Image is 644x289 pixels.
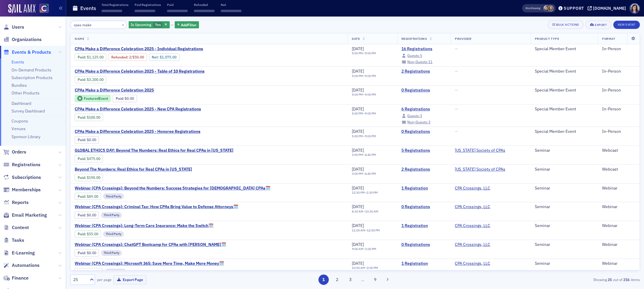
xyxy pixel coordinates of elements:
[78,270,87,274] span: :
[535,69,594,74] div: Special Member Event
[407,114,422,117] div: 3
[105,269,126,275] div: Third Party
[332,275,342,285] button: 2
[407,120,430,124] div: 3
[87,270,100,274] span: $149.00
[116,96,123,101] a: Paid
[12,262,40,269] span: Automations
[78,232,87,236] span: :
[12,224,29,231] span: Content
[352,204,364,209] span: [DATE]
[352,261,364,266] span: [DATE]
[3,187,41,193] a: Memberships
[78,175,85,180] a: Paid
[78,232,85,236] a: Paid
[401,167,447,172] a: 2 Registrations
[103,231,124,237] div: Third Party
[455,204,492,210] span: CPA Crossings, LLC
[455,242,492,247] span: CPA Crossings, LLC
[87,175,100,180] span: $190.00
[75,107,201,112] span: CPAs Make a Difference Celebration 2025 - New CPA Registrations
[455,167,505,172] span: Colorado Society of CPAs
[613,21,640,29] button: New Event
[535,167,594,172] div: Seminar
[613,22,640,27] a: New Event
[75,223,213,228] a: Webinar (CPA Crossings): Long-Term Care Insurance: Make the Switch🗓️
[3,224,29,231] a: Content
[586,21,611,29] button: Export
[455,261,490,266] a: CPA Crossings, LLC
[602,88,635,93] div: In-Person
[352,129,364,134] span: [DATE]
[352,92,363,97] time: 5:00 PM
[401,261,447,266] a: 1 Registration
[365,74,376,78] time: 9:00 PM
[630,3,640,14] span: Profile
[75,155,103,162] div: Paid: 6 - $47500
[602,69,635,74] div: In-Person
[75,249,99,256] div: Paid: 2 - $0
[75,186,270,191] span: Webinar (CPA Crossings): Beyond the Numbers: Success Strategies for Female CPAs🗓️
[131,22,151,27] span: Is Upcoming
[75,261,224,266] span: Webinar (CPA Crossings): Microsoft 365: Save More Time, Make More Money🗓️
[75,148,233,153] span: GLOBAL ETHICS DAY: Beyond The Numbers: Real Ethics for Real CPAs in Colorado
[87,55,104,59] span: $1,125.00
[455,37,471,41] span: Provider
[75,37,84,41] span: Name
[75,136,99,143] div: Paid: 2 - $0
[588,6,628,10] button: [DOMAIN_NAME]
[455,68,458,74] span: —
[602,107,635,112] div: In-Person
[75,69,205,74] span: CPAs Make a Difference Celebration 2025 - Table of 10 Registrations
[221,3,241,7] p: Net
[352,266,378,270] div: –
[78,194,87,199] span: :
[352,112,376,115] div: –
[548,21,583,29] button: Bulk Actions
[75,174,103,181] div: Paid: 2 - $19000
[401,204,447,210] a: 0 Registrations
[564,6,584,11] div: Support
[78,251,87,255] span: :
[352,172,376,176] div: –
[75,204,238,210] span: Webinar (CPA Crossings): Criminal Tax: How CPAs Bring Value to Defense Attorneys🗓️
[12,275,29,281] span: Finance
[78,77,85,82] a: Paid
[125,96,134,101] span: $0.00
[352,191,378,195] div: –
[602,261,635,266] div: Webinar
[135,3,161,7] p: Paid Registrations
[75,46,230,52] a: CPAs Make a Difference Celebration 2025 - Individual Registrations
[352,153,376,157] div: –
[595,23,607,27] div: Export
[607,277,613,282] strong: 25
[401,114,422,118] a: Guests:3
[78,115,87,120] span: :
[75,148,233,153] a: GLOBAL ETHICS DAY: Beyond The Numbers: Real Ethics for Real CPAs in [US_STATE]
[3,250,35,256] a: E-Learning
[12,126,26,131] a: Venues
[345,275,356,285] button: 3
[352,87,364,93] span: [DATE]
[547,5,554,12] span: Lindsay Moore
[78,115,85,120] a: Paid
[407,60,432,63] div: 11
[84,97,108,100] div: Featured Event
[87,77,104,82] span: $3,200.00
[194,10,215,12] span: ‌
[3,174,41,181] a: Subscriptions
[407,120,428,124] span: Non-Guests:
[12,108,45,114] a: Survey Dashboard
[401,186,447,191] a: 1 Registration
[12,237,24,244] span: Tasks
[114,275,146,284] button: Export Page
[455,223,490,228] a: CPA Crossings, LLC
[401,107,447,112] a: 6 Registrations
[365,134,376,138] time: 9:00 PM
[602,223,635,228] div: Webinar
[367,228,380,232] time: 12:00 PM
[78,138,85,142] a: Paid
[12,59,24,65] a: Events
[87,115,100,120] span: $100.00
